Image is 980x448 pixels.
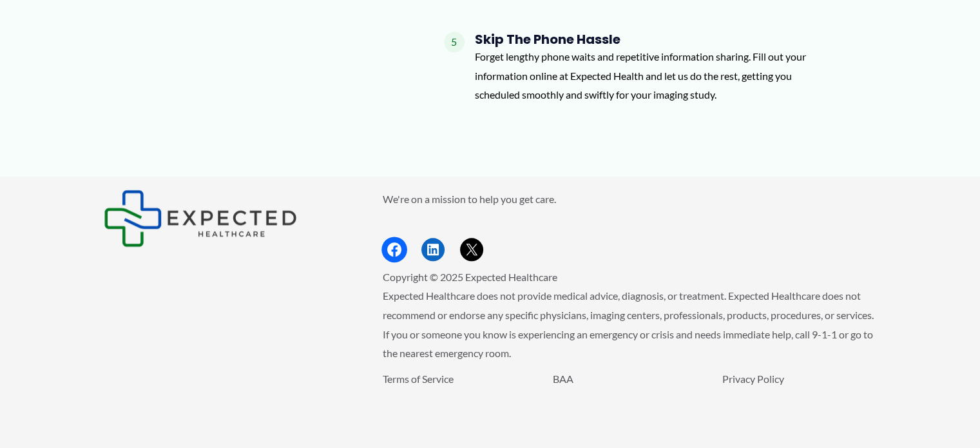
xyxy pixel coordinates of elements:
a: BAA [552,373,573,385]
h4: Skip the Phone Hassle [475,32,836,47]
a: Terms of Service [383,373,454,385]
p: We're on a mission to help you get care. [383,190,877,209]
aside: Footer Widget 2 [383,190,877,261]
span: 5 [444,32,465,52]
a: Privacy Policy [722,373,784,385]
aside: Footer Widget 1 [104,190,351,247]
img: Expected Healthcare Logo - side, dark font, small [104,190,297,247]
span: Expected Healthcare does not provide medical advice, diagnosis, or treatment. Expected Healthcare... [383,289,874,359]
p: Forget lengthy phone waits and repetitive information sharing. Fill out your information online a... [475,47,836,104]
aside: Footer Widget 3 [383,369,877,418]
span: Copyright © 2025 Expected Healthcare [383,271,557,283]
